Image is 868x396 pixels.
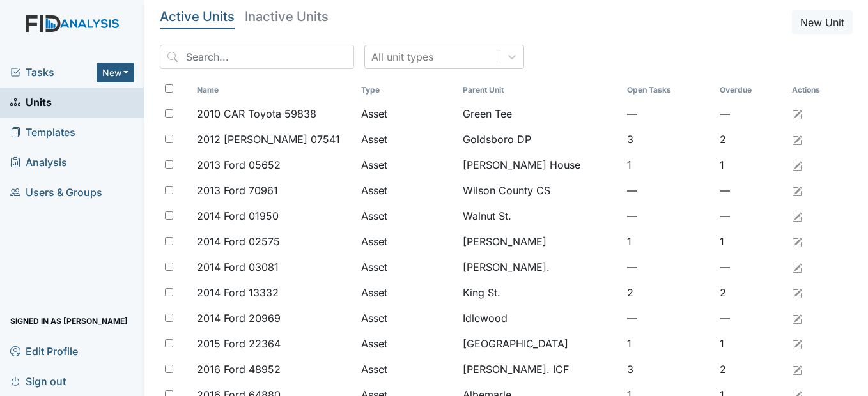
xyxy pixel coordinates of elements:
td: Asset [356,305,458,331]
span: 2012 [PERSON_NAME] 07541 [197,132,340,147]
td: Asset [356,331,458,356]
td: Asset [356,280,458,305]
th: Toggle SortBy [356,79,458,101]
span: 2015 Ford 22364 [197,336,281,351]
td: Asset [356,152,458,178]
a: Edit [792,208,802,224]
a: Tasks [10,65,97,80]
td: 2 [715,126,787,152]
td: 1 [715,152,787,178]
h5: Inactive Units [245,10,329,23]
a: Edit [792,336,802,351]
td: Walnut St. [458,203,622,229]
th: Toggle SortBy [715,79,787,101]
td: — [622,203,715,229]
button: New Unit [792,10,853,34]
a: Edit [792,157,802,172]
span: 2014 Ford 20969 [197,310,281,326]
th: Actions [787,79,851,101]
td: — [715,178,787,203]
td: 2 [715,280,787,305]
td: [PERSON_NAME]. [458,254,622,280]
td: — [715,254,787,280]
span: 2014 Ford 13332 [197,285,279,300]
td: Asset [356,178,458,203]
td: Goldsboro DP [458,126,622,152]
td: 1 [622,331,715,356]
td: Asset [356,254,458,280]
div: All unit types [371,49,433,65]
td: Wilson County CS [458,178,622,203]
td: Asset [356,203,458,229]
span: 2016 Ford 48952 [197,362,281,377]
td: 1 [715,229,787,254]
span: 2014 Ford 02575 [197,234,280,249]
span: Signed in as [PERSON_NAME] [10,311,128,331]
td: Asset [356,356,458,382]
span: 2013 Ford 70961 [197,183,278,198]
th: Toggle SortBy [622,79,715,101]
span: Units [10,93,52,112]
td: Asset [356,101,458,126]
td: 1 [622,229,715,254]
td: — [622,178,715,203]
a: Edit [792,183,802,198]
span: Sign out [10,371,66,391]
td: 3 [622,126,715,152]
input: Search... [160,45,354,69]
td: Asset [356,126,458,152]
a: Edit [792,285,802,300]
td: [GEOGRAPHIC_DATA] [458,331,622,356]
td: — [622,254,715,280]
td: King St. [458,280,622,305]
a: Edit [792,234,802,249]
td: 1 [715,331,787,356]
th: Toggle SortBy [458,79,622,101]
a: Edit [792,259,802,275]
span: Users & Groups [10,183,102,202]
td: 2 [622,280,715,305]
td: [PERSON_NAME] [458,229,622,254]
a: Edit [792,362,802,377]
span: 2014 Ford 03081 [197,259,279,275]
h5: Active Units [160,10,235,23]
a: Edit [792,310,802,326]
td: — [715,203,787,229]
td: [PERSON_NAME]. ICF [458,356,622,382]
td: 3 [622,356,715,382]
span: 2014 Ford 01950 [197,208,279,224]
a: Edit [792,106,802,121]
span: Edit Profile [10,341,78,361]
button: New [97,63,135,82]
span: Templates [10,123,75,142]
td: Idlewood [458,305,622,331]
a: Edit [792,132,802,147]
span: 2013 Ford 05652 [197,157,281,172]
span: 2010 CAR Toyota 59838 [197,106,316,121]
td: — [622,305,715,331]
td: — [622,101,715,126]
td: — [715,101,787,126]
td: Green Tee [458,101,622,126]
span: Analysis [10,153,67,172]
td: — [715,305,787,331]
td: 1 [622,152,715,178]
td: Asset [356,229,458,254]
input: Toggle All Rows Selected [165,84,173,93]
th: Toggle SortBy [192,79,356,101]
td: [PERSON_NAME] House [458,152,622,178]
td: 2 [715,356,787,382]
